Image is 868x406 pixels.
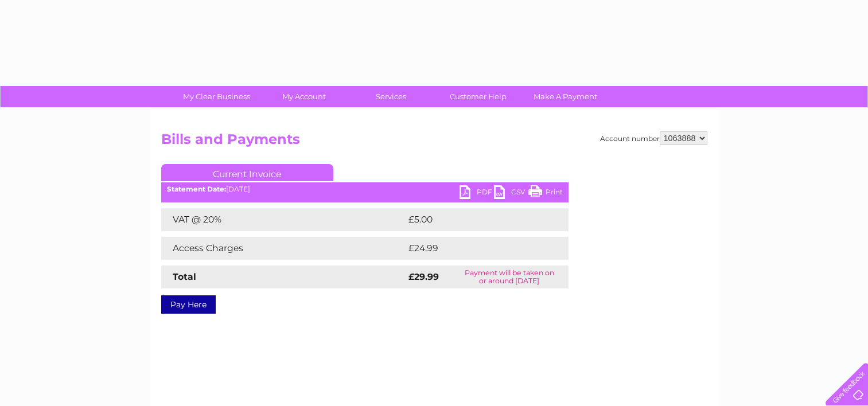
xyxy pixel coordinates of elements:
[518,86,613,107] a: Make A Payment
[450,266,569,288] td: Payment will be taken on or around [DATE]
[161,208,406,231] td: VAT @ 20%
[161,295,216,314] a: Pay Here
[173,271,196,282] strong: Total
[167,185,226,193] b: Statement Date:
[161,185,569,193] div: [DATE]
[161,164,333,181] a: Current Invoice
[344,86,438,107] a: Services
[161,131,707,153] h2: Bills and Payments
[406,208,542,231] td: £5.00
[169,86,264,107] a: My Clear Business
[460,185,494,202] a: PDF
[431,86,526,107] a: Customer Help
[494,185,528,202] a: CSV
[528,185,563,202] a: Print
[600,131,707,145] div: Account number
[408,271,439,282] strong: £29.99
[406,237,546,260] td: £24.99
[161,237,406,260] td: Access Charges
[256,86,351,107] a: My Account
